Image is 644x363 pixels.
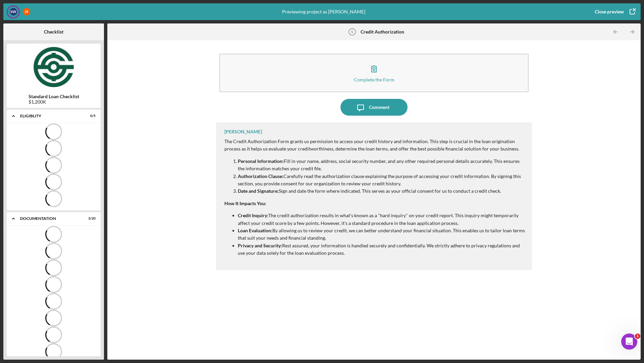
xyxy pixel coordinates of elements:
[238,158,284,164] strong: Personal Information:
[369,99,389,116] div: Comment
[238,227,525,242] p: By allowing us to review your credit, we can better understand your financial situation. This ena...
[238,188,279,194] strong: Date and Signature:
[635,334,640,339] span: 1
[84,217,96,221] div: 3 / 20
[361,29,404,35] b: Credit Authorization
[238,243,282,248] strong: Privacy and Security:
[282,3,365,20] div: Previewing project as [PERSON_NAME]
[29,99,79,105] div: $1,200K
[238,228,272,233] strong: Loan Evaluation:
[351,30,353,34] tspan: 5
[238,213,268,218] strong: Credit Inquiry:
[10,8,17,15] div: S W
[20,217,79,221] div: Documentation
[224,200,266,206] strong: How It Impacts You:
[44,29,63,35] b: Checklist
[7,47,101,87] img: Product logo
[340,99,408,116] button: Comment
[20,114,79,118] div: Eligiblity
[238,173,525,188] p: Carefully read the authorization clause explaining the purpose of accessing your credit informati...
[354,77,394,82] div: Complete the Form
[238,158,525,173] p: Fill in your name, address, social security number, and any other required personal details accur...
[588,5,641,18] button: Close preview
[621,334,637,350] iframe: Intercom live chat
[224,138,525,153] p: The Credit Authorization Form grants us permission to access your credit history and information....
[595,5,624,18] div: Close preview
[23,8,30,15] div: J S
[238,173,283,179] strong: Authorization Clause:
[29,94,79,99] b: Standard Loan Checklist
[238,187,525,195] p: Sign and date the form where indicated. This serves as your official consent for us to conduct a ...
[84,114,96,118] div: 0 / 5
[238,212,525,227] p: The credit authorization results in what's known as a "hard inquiry" on your credit report. This ...
[238,242,525,257] p: Rest assured, your information is handled securely and confidentially. We strictly adhere to priv...
[224,129,262,134] div: [PERSON_NAME]
[219,54,529,92] button: Complete the Form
